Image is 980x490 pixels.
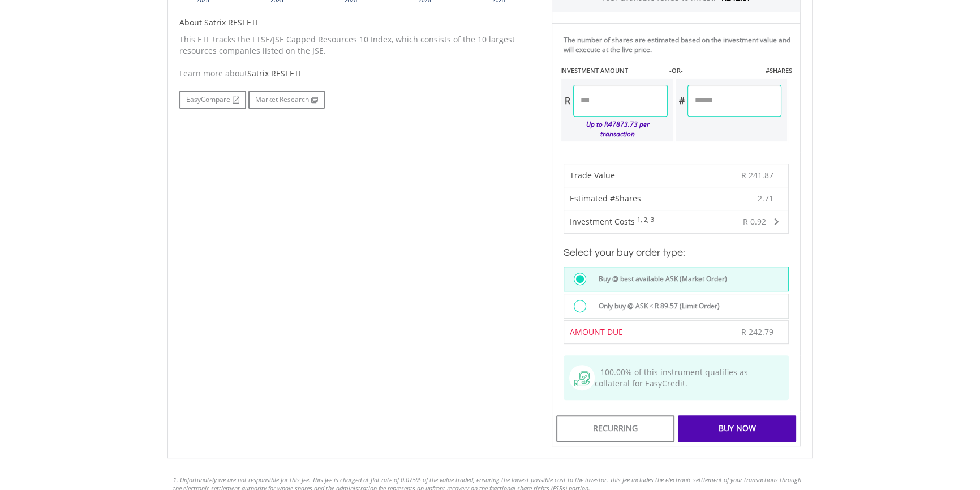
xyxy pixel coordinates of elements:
span: AMOUNT DUE [570,326,623,337]
div: Buy Now [678,415,796,441]
span: Estimated #Shares [570,193,641,204]
a: Market Research [248,91,325,109]
p: This ETF tracks the FTSE/JSE Capped Resources 10 Index, which consists of the 10 largest resource... [179,34,535,57]
div: # [676,85,687,117]
div: Learn more about [179,68,535,79]
span: R 0.92 [743,216,766,227]
label: #SHARES [766,66,792,75]
div: Recurring [556,415,674,441]
label: INVESTMENT AMOUNT [560,66,628,75]
span: Trade Value [570,170,615,180]
span: Satrix RESI ETF [247,68,303,79]
div: R [561,85,573,117]
span: R 242.79 [741,326,773,337]
label: -OR- [669,66,683,75]
h5: About Satrix RESI ETF [179,17,535,28]
span: 2.71 [758,193,773,204]
sup: 1, 2, 3 [637,216,654,223]
label: Only buy @ ASK ≤ R 89.57 (Limit Order) [592,300,720,312]
div: Up to R47873.73 per transaction [561,117,668,141]
span: Investment Costs [570,216,635,227]
img: collateral-qualifying-green.svg [574,371,590,386]
span: 100.00% of this instrument qualifies as collateral for EasyCredit. [595,367,748,389]
label: Buy @ best available ASK (Market Order) [592,273,727,285]
div: The number of shares are estimated based on the investment value and will execute at the live price. [564,35,796,54]
span: R 241.87 [741,170,773,180]
h3: Select your buy order type: [564,245,789,261]
a: EasyCompare [179,91,246,109]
